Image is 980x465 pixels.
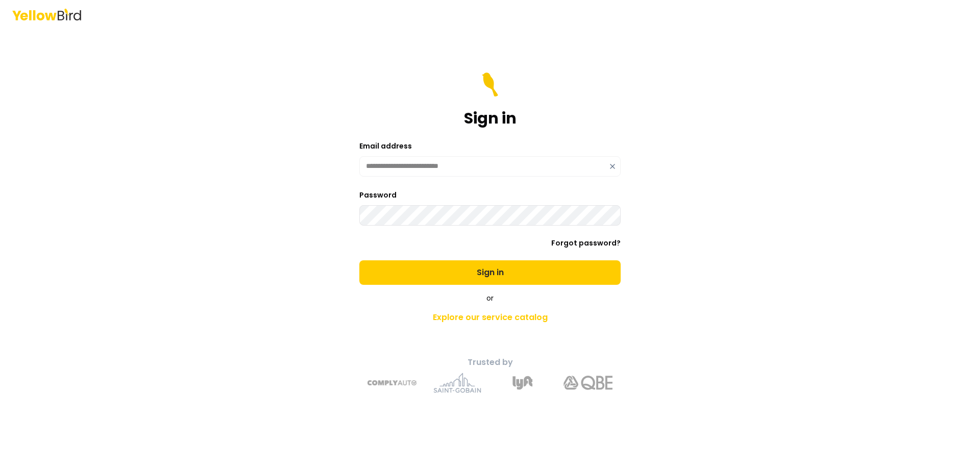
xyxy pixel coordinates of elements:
button: Sign in [359,260,621,285]
label: Email address [359,141,412,151]
h1: Sign in [464,109,517,128]
a: Forgot password? [551,238,621,248]
p: Trusted by [310,356,670,369]
label: Password [359,190,397,200]
a: Explore our service catalog [310,307,670,328]
span: or [486,293,494,303]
